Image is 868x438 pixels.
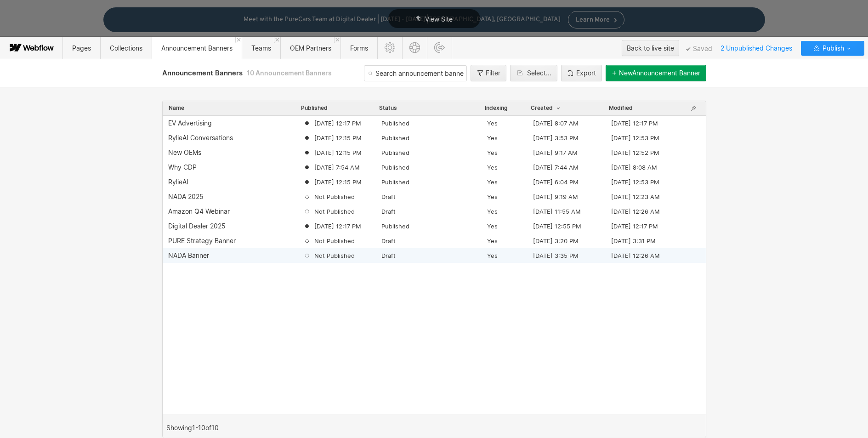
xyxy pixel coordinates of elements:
span: [DATE] 3:35 PM [533,251,579,260]
button: Select... [510,65,557,81]
span: [DATE] 9:17 AM [533,148,578,157]
span: Not Published [314,237,355,245]
span: Draft [381,251,396,260]
span: Not Published [314,251,355,260]
span: Created [531,104,562,112]
span: Published [381,148,409,157]
span: [DATE] 11:55 AM [533,207,581,216]
input: Search announcement banners... [364,65,467,81]
span: Saved [686,47,712,51]
span: OEM Partners [290,44,331,52]
span: Announcement Banners [161,44,233,52]
span: [DATE] 12:26 AM [611,207,660,216]
button: NewAnnouncement Banner [606,65,706,81]
span: Published [381,163,409,171]
span: Publish [821,41,844,55]
div: NADA Banner [168,252,209,259]
span: [DATE] 12:52 PM [611,148,659,157]
span: Showing 1 - 10 of 10 [166,424,219,432]
span: [DATE] 12:53 PM [611,178,659,186]
button: Status [379,104,397,112]
span: Yes [487,237,498,245]
span: [DATE] 12:53 PM [611,134,659,142]
span: [DATE] 8:08 AM [611,163,657,171]
span: Forms [350,44,368,52]
span: [DATE] 12:15 PM [314,134,362,142]
span: [DATE] 3:20 PM [533,237,579,245]
span: Yes [487,119,498,127]
span: Published [381,178,409,186]
span: Yes [487,207,498,216]
div: Select... [527,69,551,77]
span: Yes [487,193,498,201]
button: Modified [608,104,633,112]
span: [DATE] 12:55 PM [533,222,581,230]
span: Yes [487,222,498,230]
div: NADA 2025 [168,193,204,200]
div: Why CDP [168,164,197,171]
span: Yes [487,148,498,157]
div: EV Advertising [168,119,212,127]
span: View Site [425,15,453,23]
div: New OEMs [168,149,201,156]
a: Close 'OEM Partners' tab [334,37,340,43]
span: [DATE] 3:53 PM [533,134,579,142]
span: 10 Announcement Banners [247,69,332,77]
span: Published [381,119,409,127]
span: [DATE] 12:17 PM [314,119,361,127]
span: Announcement Banners [162,68,244,77]
span: Modified [609,104,633,112]
span: Not Published [314,193,355,201]
span: [DATE] 12:23 AM [611,193,660,201]
div: Back to live site [627,41,674,55]
span: Yes [487,163,498,171]
div: PURE Strategy Banner [168,237,236,245]
span: [DATE] 12:26 AM [611,251,660,260]
span: [DATE] 3:31 PM [611,237,656,245]
a: Close 'Teams' tab [274,37,280,43]
span: Name [169,104,184,112]
span: Yes [487,178,498,186]
span: [DATE] 12:17 PM [611,222,658,230]
button: Filter [471,65,506,81]
button: Publish [801,41,864,56]
span: 2 Unpublished Changes [716,41,796,55]
span: [DATE] 12:17 PM [314,222,361,230]
button: Indexing [484,104,508,112]
span: Collections [110,44,142,52]
div: New Announcement Banner [619,69,700,77]
span: Yes [487,251,498,260]
span: [DATE] 12:15 PM [314,148,362,157]
button: Name [168,104,185,112]
span: [DATE] 7:44 AM [533,163,579,171]
span: [DATE] 12:15 PM [314,178,362,186]
button: Published [301,104,328,112]
span: Draft [381,193,396,201]
span: [DATE] 8:07 AM [533,119,579,127]
span: Published [381,222,409,230]
span: Published [381,134,409,142]
span: Draft [381,237,396,245]
span: Not Published [314,207,355,216]
div: Filter [486,69,500,77]
a: Close 'Announcement Banners' tab [235,37,242,43]
div: RylieAI Conversations [168,134,233,142]
button: Created [530,104,562,112]
span: Pages [72,44,91,52]
div: Status [379,104,397,112]
span: [DATE] 12:17 PM [611,119,658,127]
div: Digital Dealer 2025 [168,222,226,230]
span: Indexing [485,104,508,112]
div: Amazon Q4 Webinar [168,208,230,215]
div: Export [576,69,596,77]
span: Teams [251,44,271,52]
span: [DATE] 6:04 PM [533,178,579,186]
button: Export [561,65,602,81]
span: [DATE] 9:19 AM [533,193,578,201]
span: Published [301,104,328,112]
span: [DATE] 7:54 AM [314,163,360,171]
span: Draft [381,207,396,216]
button: Back to live site [622,40,679,56]
span: Yes [487,134,498,142]
div: RylieAI [168,178,188,186]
